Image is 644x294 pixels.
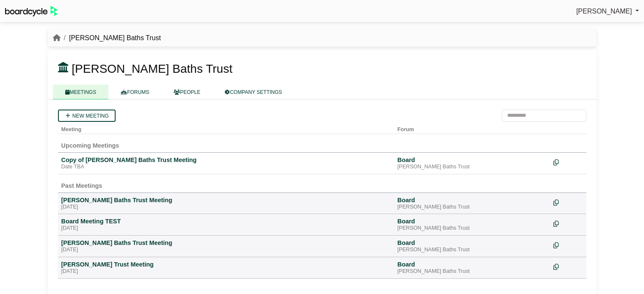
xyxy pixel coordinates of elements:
[553,261,583,272] div: Make a copy
[398,164,547,170] div: [PERSON_NAME] Baths Trust
[553,156,583,168] div: Make a copy
[398,225,547,232] div: [PERSON_NAME] Baths Trust
[61,156,391,164] div: Copy of [PERSON_NAME] Baths Trust Meeting
[53,85,109,99] a: MEETINGS
[61,268,391,275] div: [DATE]
[161,85,213,99] a: PEOPLE
[213,85,294,99] a: COMPANY SETTINGS
[61,261,391,268] div: [PERSON_NAME] Trust Meeting
[398,268,547,275] div: [PERSON_NAME] Baths Trust
[398,247,547,253] div: [PERSON_NAME] Baths Trust
[61,33,161,44] li: [PERSON_NAME] Baths Trust
[61,247,391,253] div: [DATE]
[553,239,583,250] div: Make a copy
[398,196,547,211] a: Board [PERSON_NAME] Baths Trust
[398,239,547,253] a: Board [PERSON_NAME] Baths Trust
[61,225,391,232] div: [DATE]
[58,122,394,134] th: Meeting
[398,156,547,170] a: Board [PERSON_NAME] Baths Trust
[576,8,632,15] span: [PERSON_NAME]
[398,156,547,164] div: Board
[61,261,391,275] a: [PERSON_NAME] Trust Meeting [DATE]
[398,261,547,275] a: Board [PERSON_NAME] Baths Trust
[53,33,161,44] nav: breadcrumb
[576,6,639,17] a: [PERSON_NAME]
[61,239,391,253] a: [PERSON_NAME] Baths Trust Meeting [DATE]
[72,62,232,75] span: [PERSON_NAME] Baths Trust
[61,196,391,204] div: [PERSON_NAME] Baths Trust Meeting
[398,239,547,247] div: Board
[61,204,391,211] div: [DATE]
[61,217,391,225] div: Board Meeting TEST
[398,217,547,232] a: Board [PERSON_NAME] Baths Trust
[108,85,161,99] a: FORUMS
[553,196,583,208] div: Make a copy
[61,217,391,232] a: Board Meeting TEST [DATE]
[394,122,550,134] th: Forum
[398,217,547,225] div: Board
[5,6,58,16] img: BoardcycleBlackGreen-aaafeed430059cb809a45853b8cf6d952af9d84e6e89e1f1685b34bfd5cb7d64.svg
[61,239,391,247] div: [PERSON_NAME] Baths Trust Meeting
[58,110,116,122] a: New meeting
[61,156,391,170] a: Copy of [PERSON_NAME] Baths Trust Meeting Date TBA
[398,204,547,211] div: [PERSON_NAME] Baths Trust
[61,142,119,149] span: Upcoming Meetings
[61,164,391,170] div: Date TBA
[61,182,102,189] span: Past Meetings
[398,261,547,268] div: Board
[61,196,391,211] a: [PERSON_NAME] Baths Trust Meeting [DATE]
[553,217,583,229] div: Make a copy
[398,196,547,204] div: Board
